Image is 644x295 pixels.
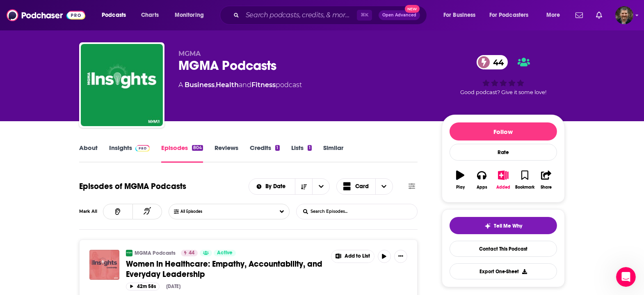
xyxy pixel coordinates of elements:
img: Carmela avatar [19,131,29,141]
img: Profile image for Carmela [119,13,135,30]
button: Help [110,219,164,252]
button: Sort Direction [295,179,312,194]
div: A podcast [178,80,302,90]
a: Health [216,81,239,89]
img: Podchaser - Follow, Share and Rate Podcasts [7,7,85,23]
div: 804 [192,145,203,151]
button: open menu [312,179,329,194]
span: Active [217,249,233,257]
span: For Podcasters [489,9,529,21]
span: Tell Me Why [494,223,523,229]
button: Play [450,165,471,195]
button: open menu [484,9,541,22]
div: Bookmark [515,185,534,190]
img: User Profile [615,6,633,24]
div: • [DATE] [66,138,89,147]
div: Recent message [17,118,147,126]
button: Choose View [336,178,393,195]
img: Profile image for Matt [88,13,104,30]
a: Show notifications dropdown [593,8,605,22]
div: Rate [450,144,557,161]
a: Charts [136,9,164,22]
button: Open AdvancedNew [379,10,420,20]
a: Similar [323,144,343,163]
a: 44 [181,250,198,256]
a: Show notifications dropdown [572,8,586,22]
button: open menu [169,9,215,22]
a: Fitness [251,81,276,89]
button: Choose List Listened [169,204,289,219]
span: Podcasts [102,9,126,21]
a: Active [214,250,236,256]
img: Matt avatar [23,137,32,147]
span: New [405,5,420,13]
div: Carmela avatarBarbara avatarMatt avatarI'm viewing one of my podcast lists and want to export it.... [9,123,155,153]
button: Show More Button [394,250,407,263]
a: Contact This Podcast [450,241,557,257]
span: Charts [141,9,159,21]
a: About [79,144,98,163]
span: ⌘ K [357,10,372,21]
span: Monitoring [175,9,204,21]
a: Lists1 [291,144,312,163]
h2: Choose List sort [249,178,330,195]
button: Export One-Sheet [450,263,557,279]
span: For Business [443,9,476,21]
span: , [215,81,216,89]
a: Credits1 [250,144,279,163]
div: 1 [275,145,279,151]
button: Show profile menu [615,6,633,24]
div: Play [456,185,465,190]
button: Follow [450,122,557,141]
span: All Episodes [180,209,219,214]
button: Share [536,165,557,195]
button: Search for help [12,197,152,213]
button: 42m 58s [126,283,160,290]
div: Share [541,185,552,190]
p: Hi [PERSON_NAME] 👋 [16,58,148,86]
img: MGMA Podcasts [126,250,132,256]
span: Home [18,240,37,246]
input: Search podcasts, credits, & more... [242,9,357,22]
button: open menu [249,184,295,189]
button: Bookmark [514,165,535,195]
a: Business [185,81,215,89]
span: 44 [485,55,508,69]
img: MGMA Podcasts [81,44,163,126]
span: Women in Healthcare: Empathy, Accountability, and Everyday Leadership [126,259,322,279]
span: Messages [68,240,96,246]
div: Mark All [79,210,103,214]
img: Barbara avatar [16,137,25,147]
button: Messages [55,219,109,252]
img: Women in Healthcare: Empathy, Accountability, and Everyday Leadership [89,250,119,280]
div: Search podcasts, credits, & more... [228,6,435,25]
span: Open Advanced [382,13,416,17]
a: Women in Healthcare: Empathy, Accountability, and Everyday Leadership [126,259,325,279]
button: tell me why sparkleTell Me Why [450,217,557,234]
a: Episodes804 [161,144,203,163]
div: We typically reply within a day [17,173,137,182]
p: How can we help? [16,86,148,100]
a: 44 [477,55,508,69]
span: and [239,81,251,89]
button: open menu [438,9,486,22]
div: [DATE] [166,283,180,289]
span: 44 [189,249,194,257]
img: logo [16,16,71,27]
div: Send us a messageWe typically reply within a day [8,158,156,189]
button: Show More Button [331,250,374,263]
span: Logged in as vincegalloro [615,6,633,24]
span: Search for help [17,201,66,210]
div: Close [141,13,156,28]
span: Help [130,240,143,246]
div: Recent messageCarmela avatarBarbara avatarMatt avatarI'm viewing one of my podcast lists and want... [8,111,156,154]
span: More [546,9,560,21]
div: Send us a message [17,165,137,173]
a: MGMA Podcasts [135,250,176,256]
span: By Date [265,184,288,189]
div: Added [496,185,510,190]
button: open menu [541,9,571,22]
